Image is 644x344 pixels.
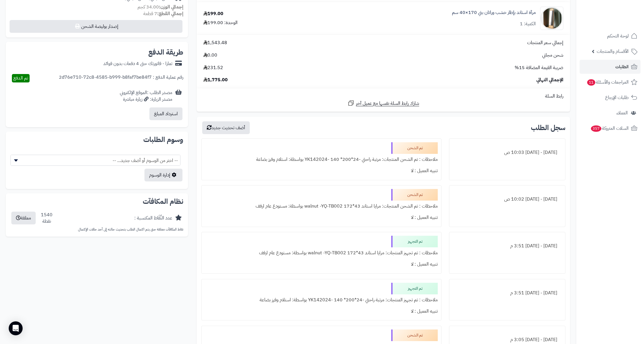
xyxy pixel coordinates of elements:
div: تنبيه العميل : لا [205,165,438,176]
div: مصدر الطلب :الموقع الإلكتروني [120,89,172,103]
span: طلبات الإرجاع [605,93,629,102]
strong: إجمالي الوزن: [159,3,183,10]
span: 0.00 [203,52,217,59]
div: [DATE] - [DATE] 3:51 م [453,240,562,252]
div: الوحدة: 199.00 [203,19,238,26]
div: Open Intercom Messenger [9,321,23,335]
span: 231.52 [203,64,223,71]
span: شارك رابط السلة نفسها مع عميل آخر [356,100,419,107]
button: إصدار بوليصة الشحن [10,20,182,33]
button: معلقة [11,212,36,224]
span: الأقسام والمنتجات [597,47,629,55]
a: طلبات الإرجاع [580,91,641,105]
span: المراجعات والأسئلة [587,78,629,86]
div: تنبيه العميل : لا [205,212,438,223]
div: [DATE] - [DATE] 10:02 ص [453,194,562,205]
button: استرداد المبلغ [149,107,182,120]
p: نقاط المكافآت معلقة حتى يتم اكتمال الطلب بتحديث حالته إلى أحد حالات الإكتمال [10,227,183,232]
span: ضريبة القيمة المضافة 15% [515,64,563,71]
div: الكمية: 1 [520,21,536,27]
span: العملاء [616,109,628,117]
a: العملاء [580,106,641,120]
div: 199.00 [203,10,223,17]
div: ملاحظات : تم تجهيز المنتجات: مرتبة راحتي -24*200* 140 -YK142024 بواسطة: استلام وفرز بضاعة [205,294,438,306]
div: تمارا - فاتورتك حتى 4 دفعات بدون فوائد [103,60,172,67]
div: عدد النِّقَاط المكتسبة : [134,215,172,221]
a: لوحة التحكم [580,29,641,43]
a: السلات المتروكة357 [580,121,641,135]
h3: سجل الطلب [531,124,565,131]
h2: طريقة الدفع [148,49,183,56]
div: ملاحظات : تم الشحن المنتجات: مرايا استاند 43*172 walnut -YQ-TB002 بواسطة: مستودع عام ارفف [205,201,438,212]
img: logo-2.png [605,16,638,28]
img: 1753171485-1-90x90.jpg [540,7,563,30]
h2: وسوم الطلبات [10,136,183,143]
div: مصدر الزيارة: زيارة مباشرة [120,96,172,103]
span: لوحة التحكم [607,32,629,40]
span: 11 [587,79,595,86]
span: السلات المتروكة [590,124,629,132]
span: -- اختر من الوسوم أو أضف جديد... -- [10,155,180,166]
div: [DATE] - [DATE] 3:51 م [453,287,562,299]
a: الطلبات [580,60,641,74]
div: 1540 [41,212,53,225]
div: [DATE] - [DATE] 10:03 ص [453,147,562,158]
h2: نظام المكافآت [10,198,183,205]
span: 357 [591,125,601,132]
div: تنبيه العميل : لا [205,306,438,317]
div: رابط السلة [199,93,568,100]
a: مرآة استاند بإطار خشب وراتان بني 170×40 سم [452,9,536,16]
span: تم الدفع [13,75,28,82]
span: إجمالي سعر المنتجات [527,39,563,46]
button: أضف تحديث جديد [202,121,250,134]
a: إدارة الوسوم [144,169,182,181]
div: تم الشحن [391,189,438,201]
span: الطلبات [615,63,629,71]
span: 1,775.00 [203,77,228,83]
a: المراجعات والأسئلة11 [580,75,641,89]
div: تم الشحن [391,329,438,341]
small: 34.00 كجم [138,3,183,10]
div: رقم عملية الدفع : 2d76e710-72c8-4585-b999-b8faf7be84f7 [59,74,183,82]
span: 1,543.48 [203,39,227,46]
small: 7 قطعة [143,10,183,17]
div: تم الشحن [391,142,438,154]
a: شارك رابط السلة نفسها مع عميل آخر [348,100,419,107]
div: تم التجهيز [391,283,438,294]
strong: إجمالي القطع: [157,10,183,17]
div: نقطة [41,218,53,225]
div: ملاحظات : تم الشحن المنتجات: مرتبة راحتي -24*200* 140 -YK142024 بواسطة: استلام وفرز بضاعة [205,154,438,165]
div: تنبيه العميل : لا [205,259,438,270]
span: شحن مجاني [542,52,563,59]
div: تم التجهيز [391,236,438,247]
div: ملاحظات : تم تجهيز المنتجات: مرايا استاند 43*172 walnut -YQ-TB002 بواسطة: مستودع عام ارفف [205,247,438,259]
span: الإجمالي النهائي [536,77,563,83]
